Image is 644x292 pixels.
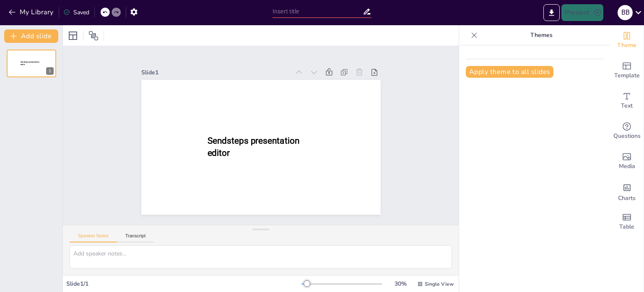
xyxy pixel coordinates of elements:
[481,25,602,45] p: Themes
[207,136,299,158] span: Sendsteps presentation editor
[561,4,603,21] button: Present
[619,222,634,231] span: Table
[610,207,644,237] div: Add a table
[88,31,99,41] span: Position
[610,86,644,116] div: Add text boxes
[63,8,89,16] div: Saved
[618,194,636,203] span: Charts
[4,29,58,43] button: Add slide
[619,162,635,171] span: Media
[7,50,56,77] div: 1
[610,25,644,55] div: Change the overall theme
[610,116,644,146] div: Get real-time input from your audience
[66,280,301,288] div: Slide 1 / 1
[617,41,636,50] span: Theme
[70,233,117,242] button: Speaker Notes
[21,61,39,66] span: Sendsteps presentation editor
[621,101,633,110] span: Text
[614,71,640,80] span: Template
[117,233,154,242] button: Transcript
[141,68,290,76] div: Slide 1
[46,67,54,75] div: 1
[618,4,633,21] button: B B
[466,66,553,78] button: Apply theme to all slides
[273,5,363,18] input: Insert title
[543,4,560,21] button: Export to PowerPoint
[425,281,454,287] span: Single View
[618,5,633,20] div: B B
[610,146,644,176] div: Add images, graphics, shapes or video
[613,132,641,141] span: Questions
[66,29,80,42] div: Layout
[610,55,644,86] div: Add ready made slides
[610,176,644,207] div: Add charts and graphs
[390,280,410,288] div: 30 %
[6,5,57,19] button: My Library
